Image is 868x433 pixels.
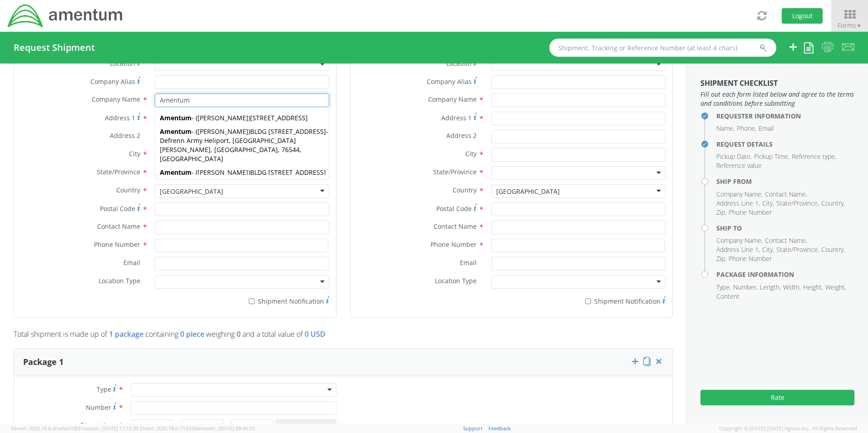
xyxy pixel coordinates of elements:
[94,240,140,249] span: Phone Number
[97,385,111,394] span: Type
[23,358,64,367] h3: Package 1
[160,168,192,177] strong: Amentum
[83,425,138,432] span: master, [DATE] 11:12:30
[428,95,477,103] span: Company Name
[716,178,854,185] h4: Ship From
[199,425,255,432] span: master, [DATE] 09:46:25
[224,419,231,433] span: X
[716,236,763,245] li: Company Name
[716,152,752,161] li: Pickup Date
[123,258,140,267] span: Email
[465,149,477,158] span: City
[762,245,774,254] li: City
[754,152,789,161] li: Pickup Time
[716,190,763,199] li: Company Name
[131,419,174,433] input: Length
[716,271,854,278] h4: Package Information
[765,190,807,199] li: Contact Name
[250,168,326,177] span: BLDG [STREET_ADDRESS]
[99,276,140,285] span: Location Type
[716,124,735,133] li: Name
[249,298,255,304] input: Shipment Notification
[430,240,477,249] span: Phone Number
[180,329,204,339] span: 0 piece
[129,149,140,158] span: City
[446,131,477,140] span: Address 2
[105,113,135,122] span: Address 1
[155,295,329,306] label: Shipment Notification
[427,77,472,86] span: Company Alias
[776,199,819,208] li: State/Province
[821,245,845,254] li: Country
[231,419,274,433] input: Height
[716,141,854,148] h4: Request Details
[700,390,854,405] button: Rate
[160,113,192,122] strong: Amentum
[729,208,772,217] li: Phone Number
[700,79,854,88] h3: Shipment Checklist
[435,276,477,285] span: Location Type
[160,127,328,163] span: BLDG [STREET_ADDRESS]-Defrenn Army Heliport, [GEOGRAPHIC_DATA][PERSON_NAME], [GEOGRAPHIC_DATA], 7...
[441,113,472,122] span: Address 1
[110,59,135,68] span: Location
[716,245,760,254] li: Address Line 1
[716,199,760,208] li: Address Line 1
[792,152,836,161] li: Reference type
[237,329,241,339] span: 0
[173,419,181,433] span: X
[90,77,135,86] span: Company Alias
[716,208,726,217] li: Zip
[716,283,731,292] li: Type
[436,204,472,213] span: Postal Code
[140,425,255,432] span: Client: 2025.18.0-71d3358
[100,204,135,213] span: Postal Code
[155,111,329,125] div: - ( )
[14,329,673,344] p: Total shipment is made up of containing weighing and a total value of
[14,43,95,53] h4: Request Shipment
[496,187,560,196] div: [GEOGRAPHIC_DATA]
[762,199,774,208] li: City
[160,187,223,196] div: [GEOGRAPHIC_DATA]
[760,283,781,292] li: Length
[733,283,758,292] li: Number
[160,91,308,108] span: [STREET_ADDRESS][PERSON_NAME]
[716,292,740,301] li: Content
[11,425,138,432] span: Server: 2025.18.0-d1e9a510831
[765,236,807,245] li: Contact Name
[110,131,140,140] span: Address 2
[825,283,846,292] li: Weight
[197,113,248,122] span: [PERSON_NAME]
[716,161,762,170] li: Reference value
[155,166,329,179] div: - ( )
[716,254,726,263] li: Zip
[783,283,801,292] li: Width
[700,90,854,108] span: Fill out each form listed below and agree to the terms and conditions before submitting
[491,295,666,306] label: Shipment Notification
[782,8,823,24] button: Logout
[92,95,140,103] span: Company Name
[160,127,192,136] strong: Amentum
[116,186,140,194] span: Country
[97,167,140,176] span: State/Province
[446,59,472,68] span: Location
[716,225,854,231] h4: Ship To
[86,403,111,412] span: Number
[719,425,857,432] span: Copyright © [DATE]-[DATE] Agistix Inc., All Rights Reserved
[759,124,774,133] li: Email
[737,124,756,133] li: Phone
[856,22,862,30] span: ▼
[803,283,823,292] li: Height
[97,222,140,231] span: Contact Name
[460,258,477,267] span: Email
[729,254,772,263] li: Phone Number
[585,298,591,304] input: Shipment Notification
[250,113,308,122] span: [STREET_ADDRESS]
[821,199,845,208] li: Country
[109,329,143,339] span: 1 package
[776,245,819,254] li: State/Province
[453,186,477,194] span: Country
[197,127,248,136] span: [PERSON_NAME]
[80,421,116,429] span: Dimensions
[155,125,329,166] div: - ( )
[181,419,224,433] input: Width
